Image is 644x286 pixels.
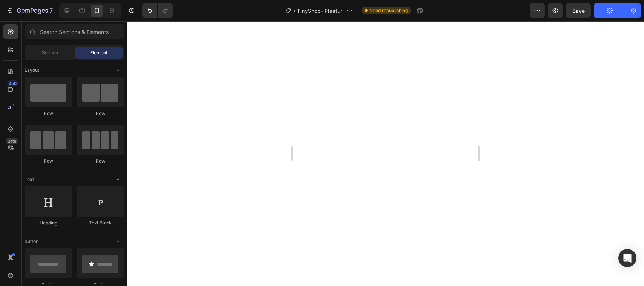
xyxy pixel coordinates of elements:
[572,8,585,14] span: Save
[42,49,58,56] span: Section
[25,220,72,226] div: Heading
[294,7,295,15] span: /
[112,174,124,186] span: Toggle open
[49,6,53,15] p: 7
[25,176,34,183] span: Text
[7,80,18,86] div: 450
[25,238,38,245] span: Button
[112,64,124,76] span: Toggle open
[25,24,124,39] input: Search Sections & Elements
[25,110,72,117] div: Row
[6,138,18,144] div: Beta
[618,249,636,267] div: Open Intercom Messenger
[77,110,124,117] div: Row
[25,67,39,74] span: Layout
[142,3,173,18] div: Undo/Redo
[3,3,56,18] button: 7
[77,158,124,165] div: Row
[112,235,124,248] span: Toggle open
[90,49,108,56] span: Element
[25,158,72,165] div: Row
[369,7,408,14] span: Need republishing
[566,3,591,18] button: Save
[77,220,124,226] div: Text Block
[293,21,478,286] iframe: Design area
[297,7,344,15] span: TinyShop- Plasturi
